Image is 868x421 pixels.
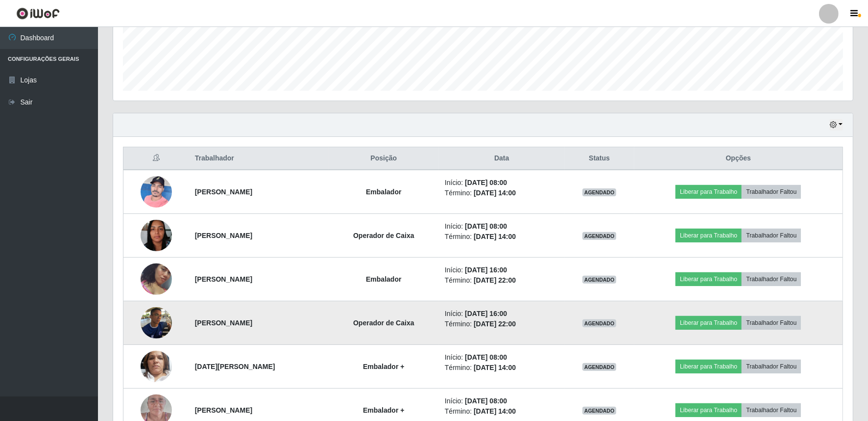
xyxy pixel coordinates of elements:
[582,276,617,284] span: AGENDADO
[582,407,617,415] span: AGENDADO
[445,309,559,319] li: Início:
[445,232,559,242] li: Término:
[195,319,252,327] strong: [PERSON_NAME]
[353,232,414,239] strong: Operador de Caixa
[474,233,516,240] time: [DATE] 14:00
[474,407,516,415] time: [DATE] 14:00
[465,310,507,317] time: [DATE] 16:00
[582,319,617,327] span: AGENDADO
[195,232,252,239] strong: [PERSON_NAME]
[445,188,559,198] li: Término:
[565,147,634,170] th: Status
[366,188,401,196] strong: Embalador
[445,406,559,417] li: Término:
[742,272,801,286] button: Trabalhador Faltou
[329,147,439,170] th: Posição
[445,352,559,363] li: Início:
[141,171,172,212] img: 1735860830923.jpeg
[675,360,742,373] button: Liberar para Trabalho
[634,147,843,170] th: Opções
[366,275,401,283] strong: Embalador
[474,276,516,284] time: [DATE] 22:00
[675,229,742,242] button: Liberar para Trabalho
[742,360,801,373] button: Trabalhador Faltou
[445,178,559,188] li: Início:
[675,185,742,199] button: Liberar para Trabalho
[445,396,559,406] li: Início:
[445,221,559,232] li: Início:
[742,185,801,199] button: Trabalhador Faltou
[474,364,516,371] time: [DATE] 14:00
[189,147,329,170] th: Trabalhador
[353,319,414,327] strong: Operador de Caixa
[742,316,801,330] button: Trabalhador Faltou
[363,363,404,370] strong: Embalador +
[141,251,172,307] img: 1756499423375.jpeg
[675,272,742,286] button: Liberar para Trabalho
[465,266,507,274] time: [DATE] 16:00
[582,232,617,240] span: AGENDADO
[742,403,801,417] button: Trabalhador Faltou
[474,189,516,197] time: [DATE] 14:00
[195,363,275,370] strong: [DATE][PERSON_NAME]
[195,406,252,414] strong: [PERSON_NAME]
[465,222,507,230] time: [DATE] 08:00
[742,229,801,242] button: Trabalhador Faltou
[582,363,617,371] span: AGENDADO
[465,397,507,405] time: [DATE] 08:00
[675,403,742,417] button: Liberar para Trabalho
[363,406,404,414] strong: Embalador +
[445,319,559,329] li: Término:
[195,188,252,196] strong: [PERSON_NAME]
[16,7,60,20] img: CoreUI Logo
[474,320,516,328] time: [DATE] 22:00
[465,353,507,361] time: [DATE] 08:00
[141,214,172,256] img: 1751659214468.jpeg
[445,363,559,373] li: Término:
[439,147,565,170] th: Data
[141,307,172,339] img: 1749306330183.jpeg
[445,275,559,286] li: Término:
[582,188,617,196] span: AGENDADO
[465,179,507,186] time: [DATE] 08:00
[675,316,742,330] button: Liberar para Trabalho
[141,339,172,395] img: 1738655506079.jpeg
[195,275,252,283] strong: [PERSON_NAME]
[445,265,559,275] li: Início:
